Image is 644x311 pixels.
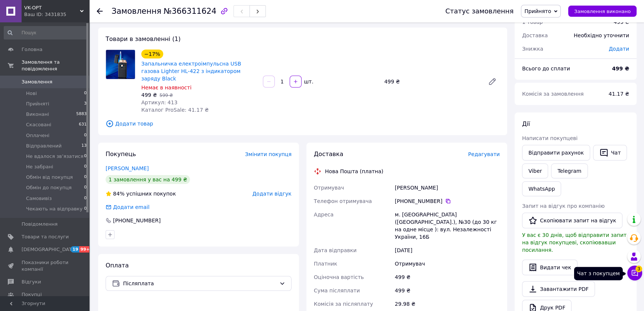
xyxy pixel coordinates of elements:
a: Viber [522,164,548,178]
span: Головна [22,46,42,53]
span: Запит на відгук про компанію [522,203,605,209]
span: Обмін до покупця [26,184,72,191]
div: Ваш ID: 3431835 [24,11,89,18]
span: Редагувати [468,151,500,157]
span: Оплачені [26,132,49,139]
span: 631 [79,121,87,128]
span: Додати відгук [252,191,292,197]
div: [DATE] [393,244,501,257]
span: Прийнято [524,8,551,14]
span: Обмін від покупця [26,174,73,181]
span: 0 [84,164,87,170]
span: Сума післяплати [314,288,360,293]
button: Скопіювати запит на відгук [522,213,622,228]
div: шт. [302,78,314,85]
span: 0 [84,195,87,202]
a: Завантажити PDF [522,281,595,297]
div: Додати email [105,203,150,211]
span: Оплата [106,262,129,269]
img: Запальничка електроімпульсна USB газова Lighter HL-422 з індикатором заряду Black [106,50,135,79]
span: Адреса [314,212,334,218]
a: Telegram [551,164,587,178]
span: 0 [84,174,87,181]
span: Дата відправки [314,247,357,253]
span: Артикул: 413 [141,99,177,105]
span: Комісія за післяплату [314,301,373,307]
span: Виконані [26,111,49,118]
span: Змінити покупця [245,151,292,157]
a: Редагувати [485,74,500,89]
span: VK-OPT [24,4,80,11]
div: Додати email [112,203,150,211]
a: [PERSON_NAME] [106,165,149,171]
span: Прийняті [26,101,49,107]
span: Доставка [314,150,343,158]
span: 99+ [79,246,91,253]
span: Післяплата [123,279,276,288]
input: Пошук [4,26,87,39]
span: Замовлення [22,79,52,85]
span: 5883 [76,111,87,118]
span: Не вдалося зв’язатися [26,153,83,160]
span: 41.17 ₴ [609,91,629,97]
span: Дії [522,120,530,127]
div: Повернутися назад [97,7,103,15]
a: WhatsApp [522,181,561,196]
span: Чекають на відправку [26,206,83,212]
div: Нова Пошта (платна) [323,168,385,175]
div: 1 замовлення у вас на 499 ₴ [106,175,190,184]
span: 13 [81,143,87,149]
span: Каталог ProSale: 41.17 ₴ [141,107,209,113]
div: −17% [141,50,163,58]
span: Отримувач [314,185,344,191]
span: 0 [84,184,87,191]
button: Видати чек [522,260,577,275]
span: Всього до сплати [522,66,570,72]
span: 19 [71,246,79,253]
span: Показники роботи компанії [22,259,69,273]
span: Замовлення [112,7,161,16]
div: 499 ₴ [381,76,482,87]
span: Відгуки [22,279,41,285]
span: 1 товар [522,19,543,25]
div: [PERSON_NAME] [393,181,501,194]
span: 499 ₴ [141,92,157,98]
span: 3 [635,266,642,272]
span: 0 [84,90,87,97]
div: Отримувач [393,257,501,270]
span: Самовивіз [26,195,52,202]
span: Оціночна вартість [314,274,364,280]
div: Статус замовлення [445,7,514,15]
span: Замовлення виконано [574,9,631,14]
span: 84% [113,191,125,197]
span: Замовлення та повідомлення [22,59,89,72]
span: 3 [84,101,87,107]
b: 499 ₴ [612,66,629,72]
div: Чат з покупцем [574,267,623,280]
div: [PHONE_NUMBER] [395,197,500,205]
button: Чат з покупцем3 [627,266,642,280]
span: [DEMOGRAPHIC_DATA] [22,246,77,253]
span: Товари в замовленні (1) [106,35,181,42]
div: 499 ₴ [393,270,501,284]
span: Телефон отримувача [314,198,372,204]
span: Доставка [522,32,548,38]
span: Додати [609,46,629,52]
button: Відправити рахунок [522,145,590,161]
span: Повідомлення [22,221,58,228]
span: Відправлений [26,143,62,149]
span: Не забрані [26,164,53,170]
span: Комісія за замовлення [522,91,584,97]
span: 0 [84,153,87,160]
div: 29.98 ₴ [393,297,501,311]
span: Нові [26,90,37,97]
button: Чат [593,145,627,161]
div: [PHONE_NUMBER] [112,217,161,224]
div: успішних покупок [106,190,176,197]
span: 599 ₴ [160,93,173,98]
span: 0 [84,206,87,212]
div: 499 ₴ [393,284,501,297]
span: У вас є 30 днів, щоб відправити запит на відгук покупцеві, скопіювавши посилання. [522,232,627,253]
span: Покупець [106,150,136,158]
span: №366311624 [164,7,216,16]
